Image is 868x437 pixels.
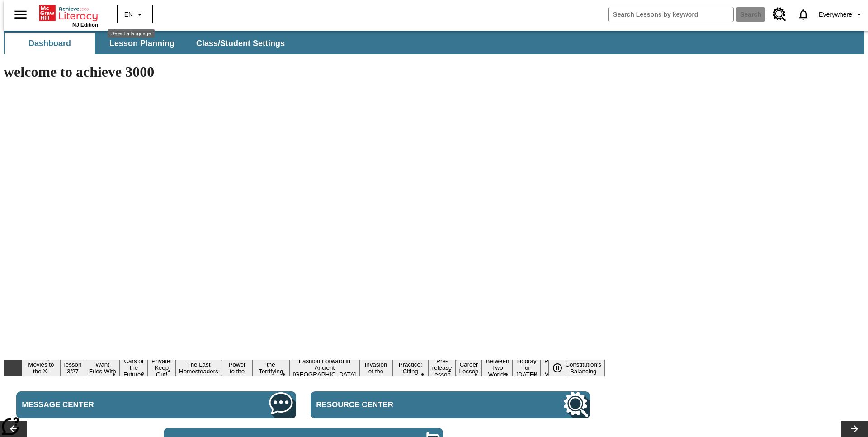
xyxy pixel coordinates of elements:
[767,2,792,27] a: Resource Center, Will open in new tab
[541,356,561,379] button: Slide 16 Point of View
[4,31,864,54] div: SubNavbar
[22,400,192,409] span: Message Center
[290,356,360,379] button: Slide 9 Fashion Forward in Ancient Rome
[124,10,133,19] span: EN
[819,10,852,19] span: Everywhere
[392,353,429,383] button: Slide 11 Mixed Practice: Citing Evidence
[482,356,513,379] button: Slide 14 Between Two Worlds
[97,33,187,54] button: Lesson Planning
[120,356,148,379] button: Slide 4 Cars of the Future?
[548,360,576,376] div: Pause
[7,1,34,28] button: Open side menu
[39,4,98,22] a: Home
[148,356,175,379] button: Slide 5 Private! Keep Out!
[175,360,222,376] button: Slide 6 The Last Homesteaders
[189,33,292,54] button: Class/Student Settings
[85,353,120,383] button: Slide 3 Do You Want Fries With That?
[792,3,815,26] a: Notifications
[72,22,98,28] span: NJ Edition
[815,6,868,23] button: Profile/Settings
[609,7,733,22] input: search field
[359,353,392,383] button: Slide 10 The Invasion of the Free CD
[513,356,541,379] button: Slide 15 Hooray for Constitution Day!
[456,360,482,376] button: Slide 13 Career Lesson
[548,360,566,376] button: Pause
[108,29,155,38] div: Select a language
[841,421,868,437] button: Lesson carousel, Next
[429,356,456,379] button: Slide 12 Pre-release lesson
[252,353,289,383] button: Slide 8 Attack of the Terrifying Tomatoes
[316,400,486,409] span: Resource Center
[5,33,95,54] button: Dashboard
[120,6,149,23] button: Language: EN, Select a language
[22,353,61,383] button: Slide 1 Taking Movies to the X-Dimension
[311,391,590,418] a: Resource Center, Will open in new tab
[61,353,85,383] button: Slide 2 Test lesson 3/27 en
[561,353,605,383] button: Slide 17 The Constitution's Balancing Act
[222,353,252,383] button: Slide 7 Solar Power to the People
[16,391,296,418] a: Message Center
[4,64,605,80] h1: welcome to achieve 3000
[39,3,98,28] div: Home
[4,33,293,54] div: SubNavbar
